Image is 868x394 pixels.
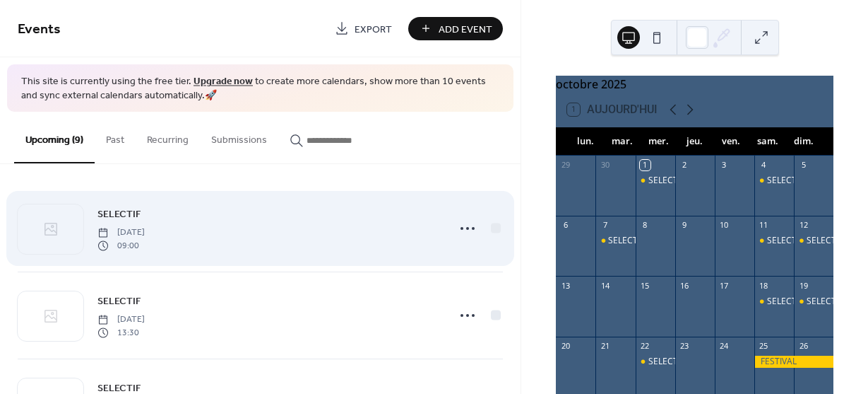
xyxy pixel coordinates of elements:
[324,17,403,40] a: Export
[97,293,141,309] a: SELECTIF
[679,280,690,291] div: 16
[679,220,690,231] div: 9
[798,220,809,231] div: 12
[719,160,730,170] div: 3
[439,22,492,37] span: Add Event
[759,341,769,352] div: 25
[636,356,675,368] div: SELECTIF
[759,160,769,170] div: 4
[677,127,713,156] div: jeu.
[567,127,604,156] div: lun.
[798,160,809,170] div: 5
[785,127,822,156] div: dim.
[560,160,571,170] div: 29
[600,280,610,291] div: 14
[560,280,571,291] div: 13
[648,175,684,187] div: SELECTIF
[767,175,803,187] div: SELECTIF
[719,280,730,291] div: 17
[713,127,749,156] div: ven.
[640,220,650,231] div: 8
[807,235,843,247] div: SELECTIF
[97,206,141,222] a: SELECTIF
[14,112,95,163] button: Upcoming (9)
[648,356,684,368] div: SELECTIF
[18,16,61,43] span: Events
[560,220,571,231] div: 6
[636,175,675,187] div: SELECTIF
[97,326,145,339] span: 13:30
[595,235,635,247] div: SELECTIF
[679,160,690,170] div: 2
[807,296,843,308] div: SELECTIF
[640,160,650,170] div: 1
[604,127,641,156] div: mar.
[97,239,145,252] span: 09:00
[556,76,833,93] div: octobre 2025
[640,127,677,156] div: mer.
[136,112,200,162] button: Recurring
[600,160,610,170] div: 30
[794,296,833,308] div: SELECTIF
[679,341,690,352] div: 23
[600,341,610,352] div: 21
[200,112,278,162] button: Submissions
[600,220,610,231] div: 7
[608,235,644,247] div: SELECTIF
[759,220,769,231] div: 11
[640,280,650,291] div: 15
[355,22,392,37] span: Export
[798,280,809,291] div: 19
[719,341,730,352] div: 24
[759,280,769,291] div: 18
[194,72,253,91] a: Upgrade now
[408,17,503,40] button: Add Event
[767,296,803,308] div: SELECTIF
[749,127,786,156] div: sam.
[719,220,730,231] div: 10
[560,341,571,352] div: 20
[640,341,650,352] div: 22
[97,313,145,326] span: [DATE]
[798,341,809,352] div: 26
[794,235,833,247] div: SELECTIF
[97,294,141,309] span: SELECTIF
[754,235,794,247] div: SELECTIF
[754,356,833,368] div: FESTIVAL
[97,226,145,239] span: [DATE]
[95,112,136,162] button: Past
[767,235,803,247] div: SELECTIF
[21,75,499,103] span: This site is currently using the free tier. to create more calendars, show more than 10 events an...
[97,207,141,222] span: SELECTIF
[754,296,794,308] div: SELECTIF
[754,175,794,187] div: SELECTIF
